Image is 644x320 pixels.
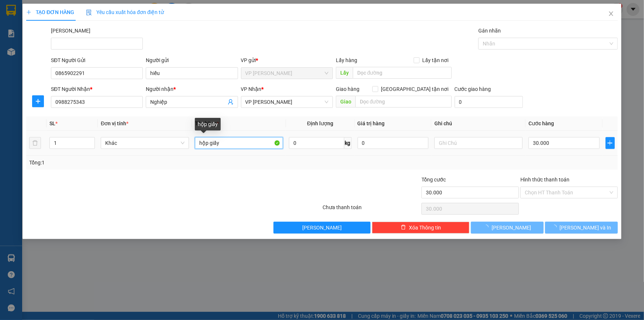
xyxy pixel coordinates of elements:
[86,9,164,15] span: Yêu cầu xuất hóa đơn điện tử
[51,56,143,64] div: SĐT Người Gửi
[105,137,185,149] span: Khác
[26,9,74,15] span: TẠO ĐƠN HÀNG
[32,98,44,104] span: plus
[245,68,328,79] span: VP Phan Thiết
[353,67,452,79] input: Dọc đường
[336,96,355,108] span: Giao
[146,56,238,64] div: Người gửi
[608,11,614,17] span: close
[552,225,560,230] span: loading
[528,120,554,126] span: Cước hàng
[420,56,452,64] span: Lấy tận nơi
[478,28,501,34] label: Gán nhãn
[409,224,441,232] span: Xóa Thông tin
[336,57,357,63] span: Lấy hàng
[358,120,385,126] span: Giá trị hàng
[401,225,406,231] span: delete
[195,137,283,149] input: VD: Bàn, Ghế
[545,222,618,234] button: [PERSON_NAME] và In
[358,137,429,149] input: 0
[101,120,128,126] span: Đơn vị tính
[322,203,421,216] div: Chưa thanh toán
[51,28,90,34] label: Mã ĐH
[492,224,531,232] span: [PERSON_NAME]
[471,222,544,234] button: [PERSON_NAME]
[51,38,143,50] input: Mã ĐH
[520,177,569,183] label: Hình thức thanh toán
[560,224,612,232] span: [PERSON_NAME] và In
[606,140,614,146] span: plus
[245,96,328,108] span: VP Phạm Ngũ Lão
[51,85,143,93] div: SĐT Người Nhận
[455,96,523,108] input: Cước giao hàng
[336,67,353,79] span: Lấy
[195,118,221,130] div: hộp giấy
[421,177,446,183] span: Tổng cước
[483,225,492,230] span: loading
[26,10,31,15] span: plus
[372,222,469,234] button: deleteXóa Thông tin
[455,86,491,92] label: Cước giao hàng
[29,137,41,149] button: delete
[241,56,333,64] div: VP gửi
[241,86,262,92] span: VP Nhận
[29,159,249,167] div: Tổng: 1
[273,222,371,234] button: [PERSON_NAME]
[302,224,342,232] span: [PERSON_NAME]
[378,85,452,93] span: [GEOGRAPHIC_DATA] tận nơi
[32,95,44,107] button: plus
[228,99,234,105] span: user-add
[601,4,621,24] button: Close
[434,137,523,149] input: Ghi Chú
[336,86,359,92] span: Giao hàng
[344,137,352,149] span: kg
[606,137,615,149] button: plus
[431,116,526,131] th: Ghi chú
[307,120,333,126] span: Định lượng
[49,120,55,126] span: SL
[146,85,238,93] div: Người nhận
[86,10,92,16] img: icon
[355,96,452,108] input: Dọc đường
